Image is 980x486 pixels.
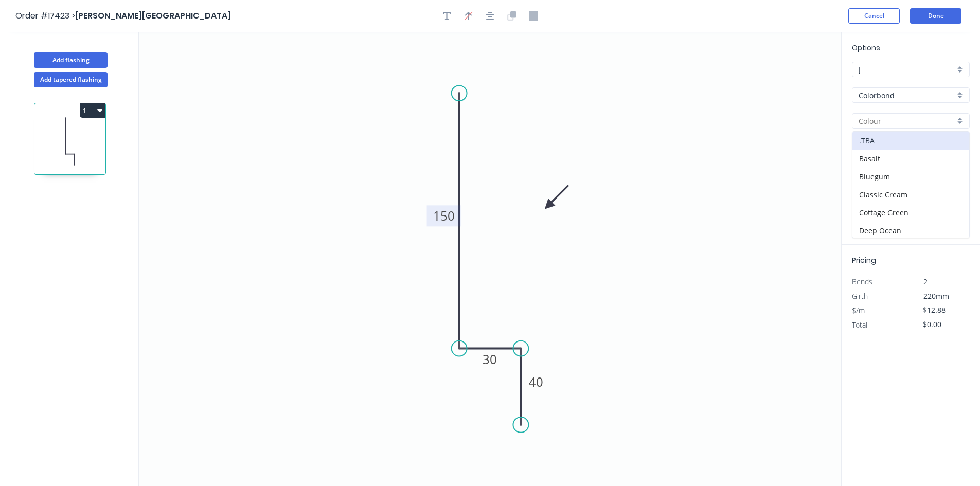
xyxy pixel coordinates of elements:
button: Add flashing [34,52,108,68]
tspan: 40 [529,373,543,390]
input: Colour [859,116,955,127]
div: .TBA [852,132,969,150]
input: Price level [859,64,955,75]
div: Cottage Green [852,204,969,222]
div: Bluegum [852,168,969,186]
span: 220mm [923,291,949,301]
button: Add tapered flashing [34,72,108,87]
span: [PERSON_NAME][GEOGRAPHIC_DATA] [75,10,231,22]
span: Order #17423 > [15,10,75,22]
button: 1 [80,103,105,118]
span: Bends [852,277,872,286]
button: Cancel [848,8,900,24]
tspan: 150 [433,207,455,224]
span: Total [852,320,867,330]
div: Basalt [852,150,969,168]
div: Deep Ocean [852,222,969,240]
input: Material [859,90,955,101]
span: Girth [852,291,868,301]
tspan: 30 [483,351,497,368]
span: $/m [852,305,865,315]
span: 2 [923,277,928,286]
div: Classic Cream [852,186,969,204]
button: Done [910,8,961,24]
svg: 0 [139,32,841,486]
span: Options [852,43,880,53]
span: Pricing [852,255,876,265]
